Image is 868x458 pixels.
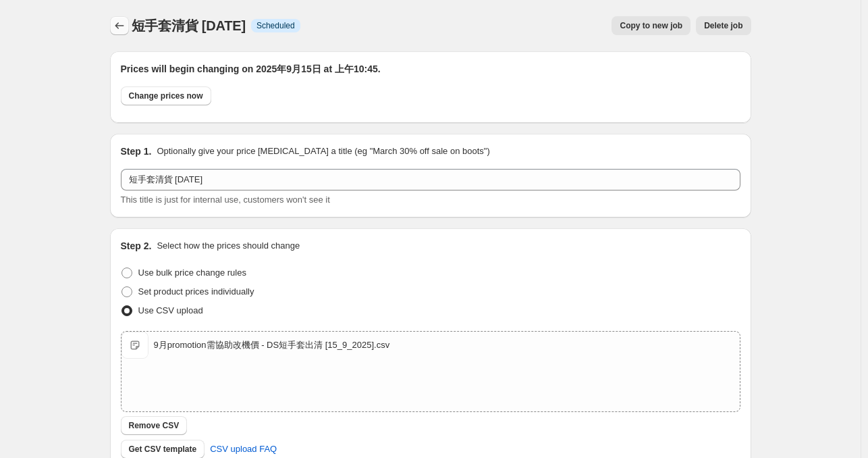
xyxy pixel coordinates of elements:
[129,91,203,101] span: Change prices now
[210,442,277,456] span: CSV upload FAQ
[620,20,682,31] span: Copy to new job
[157,145,489,158] p: Optionally give your price [MEDICAL_DATA] a title (eg "March 30% off sale on boots")
[121,195,330,205] span: This title is just for internal use, customers won't see it
[138,268,246,278] span: Use bulk price change rules
[121,239,152,253] h2: Step 2.
[157,239,300,253] p: Select how the prices should change
[612,16,690,35] button: Copy to new job
[121,86,211,105] button: Change prices now
[138,286,254,297] span: Set product prices individually
[121,145,152,158] h2: Step 1.
[138,305,203,315] span: Use CSV upload
[121,169,740,190] input: 30% off holiday sale
[121,416,188,435] button: Remove CSV
[129,420,180,431] span: Remove CSV
[256,20,295,31] span: Scheduled
[154,338,390,352] div: 9月promotion需協助改機價 - DS短手套出清 [15_9_2025].csv
[696,16,751,35] button: Delete job
[129,444,197,455] span: Get CSV template
[132,18,246,33] span: 短手套清貨 [DATE]
[704,20,742,31] span: Delete job
[110,16,129,35] button: Price change jobs
[121,62,740,76] h2: Prices will begin changing on 2025年9月15日 at 上午10:45.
